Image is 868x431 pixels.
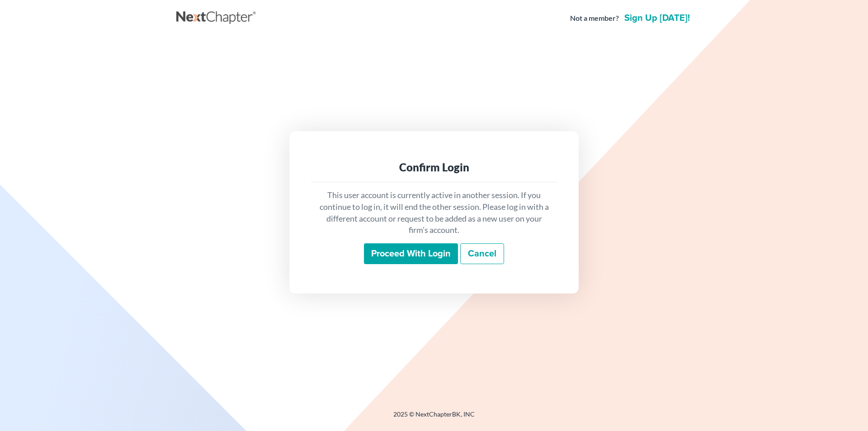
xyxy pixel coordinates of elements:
a: Cancel [460,243,504,264]
div: Confirm Login [318,160,550,175]
p: This user account is currently active in another session. If you continue to log in, it will end ... [318,189,550,236]
strong: Not a member? [570,13,619,24]
input: Proceed with login [364,243,458,264]
a: Sign up [DATE]! [623,14,692,23]
div: 2025 © NextChapterBK, INC [176,410,692,426]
